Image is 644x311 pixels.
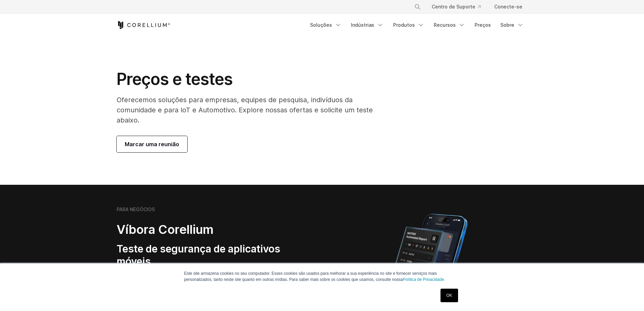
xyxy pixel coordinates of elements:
a: Página inicial do Corellium [117,21,170,29]
font: Marcar uma reunião [125,141,179,148]
font: Indústrias [351,22,374,28]
font: Produtos [393,22,415,28]
font: Preços e testes [117,69,233,89]
div: Menu de navegação [406,1,528,13]
font: Oferecemos soluções para empresas, equipes de pesquisa, indivíduos da comunidade e para IoT e Aut... [117,96,373,124]
div: Menu de navegação [306,19,528,31]
font: Soluções [310,22,332,28]
font: Víbora Corellium [117,222,214,237]
font: PARA NEGÓCIOS [117,206,155,212]
font: Recursos [434,22,456,28]
font: Preços [475,22,491,28]
font: OK [446,293,452,298]
a: Marcar uma reunião [117,136,187,152]
font: Conecte-se [494,4,522,9]
a: OK [440,289,458,302]
a: Política de Privacidade. [403,277,445,282]
font: Centro de Suporte [432,4,475,9]
font: Teste de segurança de aplicativos móveis [117,243,280,268]
font: Este site armazena cookies no seu computador. Esses cookies são usados para melhorar a sua experi... [184,271,437,282]
button: Procurar [411,1,424,13]
font: Sobre [500,22,514,28]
